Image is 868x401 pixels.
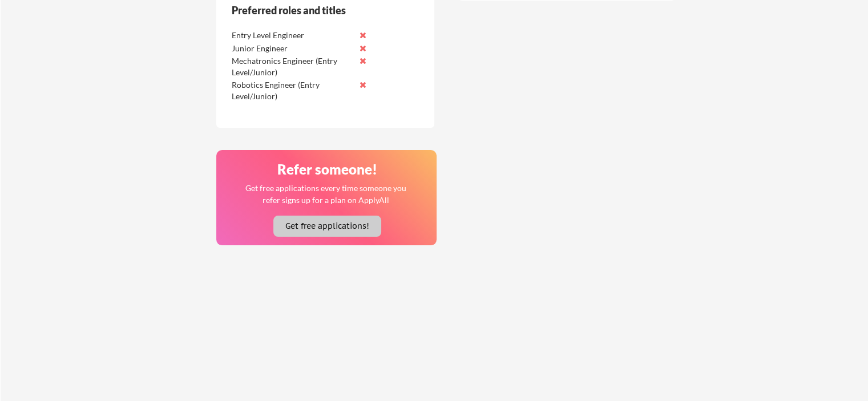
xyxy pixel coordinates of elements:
[221,163,433,176] div: Refer someone!
[232,30,352,41] div: Entry Level Engineer
[244,182,407,206] div: Get free applications every time someone you refer signs up for a plan on ApplyAll
[232,5,387,15] div: Preferred roles and titles
[232,79,352,102] div: Robotics Engineer (Entry Level/Junior)
[232,43,352,54] div: Junior Engineer
[273,216,381,237] button: Get free applications!
[232,55,352,78] div: Mechatronics Engineer (Entry Level/Junior)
